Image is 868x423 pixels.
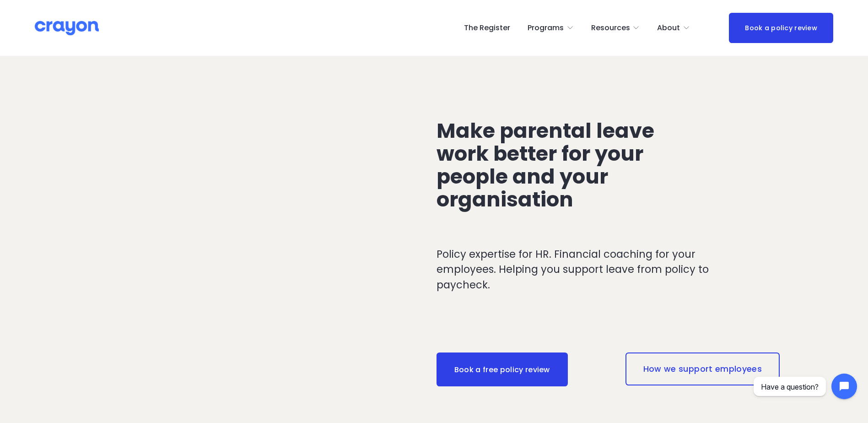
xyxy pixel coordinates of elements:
a: Book a free policy review [437,352,568,386]
a: folder dropdown [591,21,640,35]
a: folder dropdown [657,21,690,35]
a: Book a policy review [729,13,833,43]
a: How we support employees [625,352,780,385]
a: The Register [464,21,510,35]
span: Programs [528,22,564,35]
img: Crayon [35,20,99,36]
span: Make parental leave work better for your people and your organisation [437,116,659,214]
p: Policy expertise for HR. Financial coaching for your employees. Helping you support leave from po... [437,247,746,293]
a: folder dropdown [528,21,574,35]
span: Resources [591,22,630,35]
span: About [657,22,680,35]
